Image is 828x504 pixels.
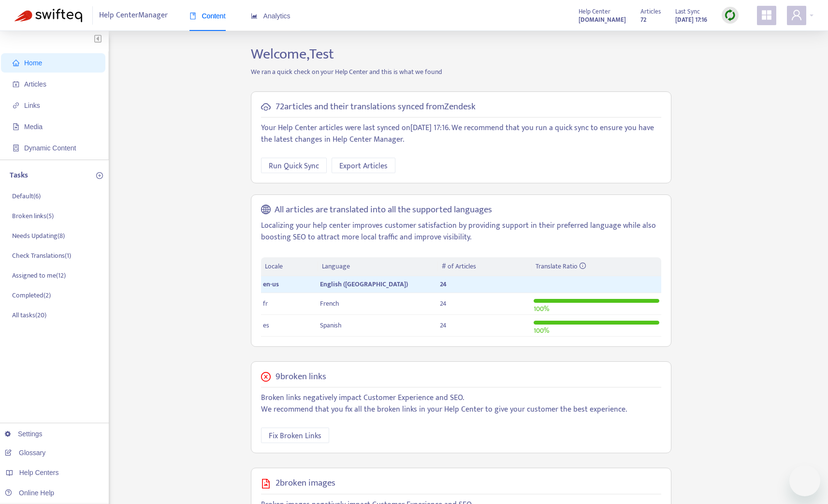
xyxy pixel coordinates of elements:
[5,489,54,497] a: Online Help
[320,320,342,331] span: Spanish
[276,371,326,383] h5: 9 broken links
[261,158,327,173] button: Run Quick Sync
[5,449,45,457] a: Glossary
[251,42,334,66] span: Welcome, Test
[640,6,661,17] span: Articles
[261,428,329,443] button: Fix Broken Links
[251,13,258,19] span: area-chart
[261,220,661,243] p: Localizing your help center improves customer satisfaction by providing support in their preferre...
[10,170,28,181] p: Tasks
[789,465,820,496] iframe: Button to launch messaging window
[318,257,438,276] th: Language
[19,469,59,476] span: Help Centers
[440,320,447,331] span: 24
[534,325,549,336] span: 100 %
[261,372,271,382] span: close-circle
[261,479,271,489] span: file-image
[24,144,76,152] span: Dynamic Content
[5,430,43,438] a: Settings
[12,270,66,281] p: Assigned to me ( 12 )
[244,67,679,77] p: We ran a quick check on your Help Center and this is what we found
[13,123,19,130] span: file-image
[263,298,268,309] span: fr
[12,251,71,261] p: Check Translations ( 1 )
[261,205,271,216] span: global
[24,59,42,67] span: Home
[24,80,46,88] span: Articles
[269,430,321,442] span: Fix Broken Links
[251,12,291,20] span: Analytics
[640,15,646,25] strong: 72
[24,123,43,131] span: Media
[13,102,19,109] span: link
[579,6,610,17] span: Help Center
[675,6,700,17] span: Last Sync
[99,6,168,25] span: Help Center Manager
[12,191,41,201] p: Default ( 6 )
[96,172,103,179] span: plus-circle
[12,211,54,221] p: Broken links ( 5 )
[12,310,46,320] p: All tasks ( 20 )
[332,158,395,173] button: Export Articles
[12,290,51,300] p: Completed ( 2 )
[275,205,492,216] h5: All articles are translated into all the supported languages
[320,279,408,290] span: English ([GEOGRAPHIC_DATA])
[534,303,549,314] span: 100 %
[13,81,19,88] span: account-book
[276,478,335,489] h5: 2 broken images
[189,12,226,20] span: Content
[261,122,661,146] p: Your Help Center articles were last synced on [DATE] 17:16 . We recommend that you run a quick sy...
[12,231,65,241] p: Needs Updating ( 8 )
[269,160,319,172] span: Run Quick Sync
[440,279,447,290] span: 24
[13,145,19,151] span: container
[675,15,707,25] strong: [DATE] 17:16
[791,9,802,21] span: user
[536,261,657,272] div: Translate Ratio
[261,392,661,415] p: Broken links negatively impact Customer Experience and SEO. We recommend that you fix all the bro...
[339,160,388,172] span: Export Articles
[15,9,82,22] img: Swifteq
[24,102,40,109] span: Links
[189,13,196,19] span: book
[438,257,531,276] th: # of Articles
[761,9,772,21] span: appstore
[13,59,19,66] span: home
[261,102,271,112] span: cloud-sync
[440,298,447,309] span: 24
[579,14,626,25] a: [DOMAIN_NAME]
[320,298,339,309] span: French
[724,9,736,21] img: sync.dc5367851b00ba804db3.png
[261,257,318,276] th: Locale
[263,320,269,331] span: es
[276,102,476,113] h5: 72 articles and their translations synced from Zendesk
[263,279,279,290] span: en-us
